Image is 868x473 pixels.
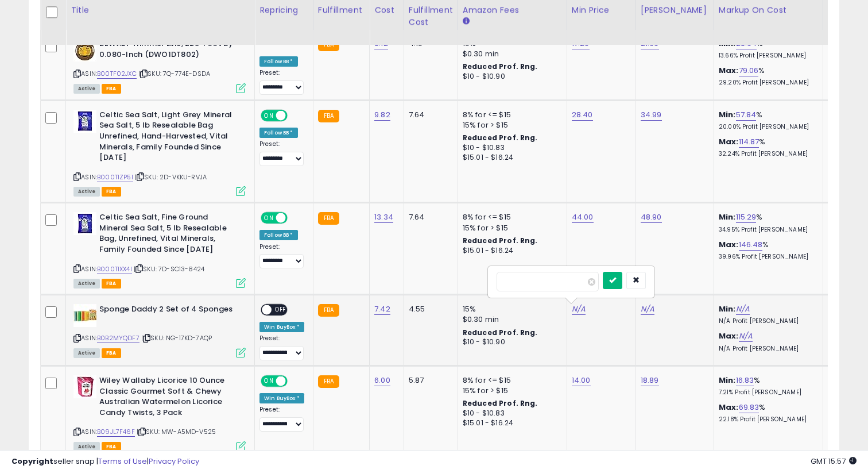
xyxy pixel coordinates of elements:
[73,84,100,94] span: All listings currently available for purchase on Amazon
[97,427,135,437] a: B09JL7F46F
[572,375,591,386] a: 14.00
[102,187,121,197] span: FBA
[259,128,298,138] div: Follow BB *
[463,418,558,428] div: $15.01 - $16.24
[97,172,133,182] a: B000TIZP5I
[463,133,538,143] b: Reduced Prof. Rng.
[149,456,199,467] a: Privacy Policy
[828,375,863,386] div: 54
[572,4,631,16] div: Min Price
[102,279,121,289] span: FBA
[463,223,558,233] div: 15% for > $15
[318,4,365,16] div: Fulfillment
[259,230,298,240] div: Follow BB *
[374,303,390,315] a: 7.42
[99,110,239,166] b: Celtic Sea Salt, Light Grey Mineral Sea Salt, 5 lb Resealable Bag Unrefined, Hand-Harvested, Vita...
[463,153,558,163] div: $15.01 - $16.24
[719,123,814,131] p: 20.00% Profit [PERSON_NAME]
[719,150,814,158] p: 32.24% Profit [PERSON_NAME]
[736,109,757,121] a: 57.84
[719,253,814,261] p: 39.96% Profit [PERSON_NAME]
[73,279,100,289] span: All listings currently available for purchase on Amazon
[463,212,558,222] div: 8% for <= $15
[97,333,139,343] a: B0B2MYQDF7
[739,402,759,413] a: 69.83
[99,212,239,257] b: Celtic Sea Salt, Fine Ground Mineral Sea Salt, 5 lb Resealable Bag, Unrefined, Vital Minerals, Fa...
[719,303,736,314] b: Min:
[259,393,304,403] div: Win BuyBox *
[719,240,814,261] div: %
[719,239,739,250] b: Max:
[259,56,298,67] div: Follow BB *
[739,330,753,342] a: N/A
[719,66,814,87] div: %
[719,39,814,60] div: %
[374,375,390,386] a: 6.00
[463,337,558,347] div: $10 - $10.90
[99,375,239,421] b: Wiley Wallaby Licorice 10 Ounce Classic Gourmet Soft & Chewy Australian Watermelon Licorice Candy...
[463,409,558,418] div: $10 - $10.83
[719,110,814,131] div: %
[71,4,250,16] div: Title
[641,4,709,16] div: [PERSON_NAME]
[463,328,538,337] b: Reduced Prof. Rng.
[719,52,814,60] p: 13.66% Profit [PERSON_NAME]
[719,65,739,76] b: Max:
[259,4,308,16] div: Repricing
[102,348,121,358] span: FBA
[259,322,304,332] div: Win BuyBox *
[828,304,863,314] div: 85
[572,211,594,223] a: 44.00
[572,109,593,121] a: 28.40
[137,427,216,436] span: | SKU: MW-A5MD-V525
[409,304,449,314] div: 4.55
[409,4,453,28] div: Fulfillment Cost
[463,4,562,16] div: Amazon Fees
[374,4,399,16] div: Cost
[463,236,538,245] b: Reduced Prof. Rng.
[463,49,558,59] div: $0.30 min
[719,136,739,147] b: Max:
[98,456,147,467] a: Terms of Use
[719,79,814,87] p: 29.20% Profit [PERSON_NAME]
[739,65,759,76] a: 79.06
[262,376,276,386] span: ON
[719,212,814,233] div: %
[463,314,558,325] div: $0.30 min
[374,211,393,223] a: 13.34
[73,39,96,61] img: 51qgNXsVHlL._SL40_.jpg
[463,120,558,130] div: 15% for > $15
[463,61,538,71] b: Reduced Prof. Rng.
[73,348,100,358] span: All listings currently available for purchase on Amazon
[811,456,857,467] span: 2025-10-11 15:57 GMT
[719,4,818,16] div: Markup on Cost
[409,375,449,386] div: 5.87
[11,456,53,467] strong: Copyright
[463,110,558,120] div: 8% for <= $15
[102,84,121,94] span: FBA
[138,69,210,78] span: | SKU: 7Q-774E-DSDA
[73,187,100,197] span: All listings currently available for purchase on Amazon
[736,211,757,223] a: 115.29
[374,109,390,121] a: 9.82
[73,110,246,195] div: ASIN:
[73,304,96,327] img: 51cCBZJyvAL._SL40_.jpg
[73,110,96,133] img: 41JzEtFNSfL._SL40_.jpg
[719,330,739,341] b: Max:
[641,211,662,223] a: 48.90
[719,375,736,386] b: Min:
[739,239,763,251] a: 146.48
[73,212,246,287] div: ASIN:
[719,345,814,353] p: N/A Profit [PERSON_NAME]
[719,402,814,424] div: %
[463,72,558,82] div: $10 - $10.90
[719,211,736,222] b: Min:
[641,109,662,121] a: 34.99
[73,39,246,92] div: ASIN:
[259,334,304,360] div: Preset:
[719,317,814,325] p: N/A Profit [PERSON_NAME]
[463,143,558,153] div: $10 - $10.83
[262,213,276,223] span: ON
[463,398,538,408] b: Reduced Prof. Rng.
[572,303,586,315] a: N/A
